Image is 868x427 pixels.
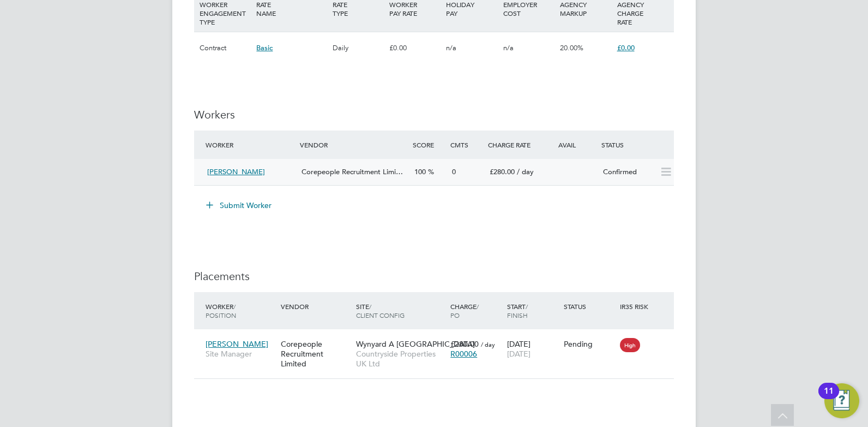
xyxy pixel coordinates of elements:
[353,296,448,325] div: Site
[507,349,531,359] span: [DATE]
[256,43,273,52] span: Basic
[197,32,254,64] div: Contract
[446,43,456,52] span: n/a
[504,334,561,364] div: [DATE]
[278,334,353,375] div: Corepeople Recruitment Limited
[560,43,583,52] span: 20.00%
[330,32,387,64] div: Daily
[198,197,280,214] button: Submit Worker
[206,339,268,349] span: [PERSON_NAME]
[485,135,542,155] div: Charge Rate
[206,349,275,359] span: Site Manager
[450,349,477,359] span: R00006
[194,108,674,122] h3: Workers
[448,135,485,155] div: Cmts
[503,43,514,52] span: n/a
[206,302,236,319] span: / Position
[203,333,674,342] a: [PERSON_NAME]Site ManagerCorepeople Recruitment LimitedWynyard A [GEOGRAPHIC_DATA]Countryside Pro...
[203,296,278,325] div: Worker
[410,135,448,155] div: Score
[450,302,479,319] span: / PO
[561,296,618,316] div: Status
[507,302,528,319] span: / Finish
[387,32,443,64] div: £0.00
[490,167,515,176] span: £280.00
[824,391,834,405] div: 11
[542,135,599,155] div: Avail
[617,43,635,52] span: £0.00
[599,135,674,155] div: Status
[824,383,859,418] button: Open Resource Center, 11 new notifications
[356,339,475,349] span: Wynyard A [GEOGRAPHIC_DATA]
[481,340,495,348] span: / day
[504,296,561,325] div: Start
[450,339,479,349] span: £280.00
[564,339,615,349] div: Pending
[517,167,534,176] span: / day
[452,167,456,176] span: 0
[617,296,655,316] div: IR35 Risk
[302,167,403,176] span: Corepeople Recruitment Limi…
[620,338,640,352] span: High
[448,296,504,325] div: Charge
[356,302,405,319] span: / Client Config
[599,163,655,181] div: Confirmed
[356,349,445,369] span: Countryside Properties UK Ltd
[278,296,353,316] div: Vendor
[203,135,297,155] div: Worker
[194,269,674,283] h3: Placements
[297,135,410,155] div: Vendor
[207,167,265,176] span: [PERSON_NAME]
[414,167,426,176] span: 100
